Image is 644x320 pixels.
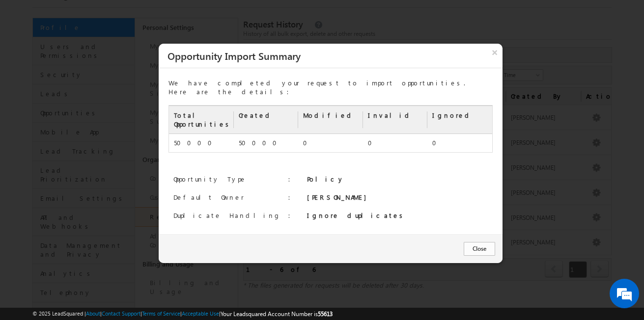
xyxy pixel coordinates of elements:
button: × [487,44,503,61]
a: Contact Support [102,310,140,317]
td: 0 [298,134,363,152]
textarea: Type your message and hit 'Enter' [13,91,179,240]
th: Modified [298,106,363,134]
h3: Opportunity Import Summary [165,44,503,68]
th: Total Opportunities [169,106,234,134]
div: Minimize live chat window [161,5,185,28]
td: 0 [427,134,492,152]
td: 50000 [234,134,299,152]
div: Chat with us now [51,52,165,64]
a: About [86,310,100,317]
span: © 2025 LeadSquared | | | | | [32,309,333,319]
th: Ignored [427,106,492,134]
em: Start Chat [134,249,178,262]
td: Duplicate Handling [168,207,288,225]
td: : [288,207,302,225]
td: Policy [302,170,493,188]
td: 50000 [169,134,234,152]
td: [PERSON_NAME] [302,188,493,207]
a: Acceptable Use [182,310,219,317]
td: Opportunity Type [168,170,288,188]
th: Created [234,106,299,134]
td: Ignore duplicates [302,207,493,225]
td: : [288,188,302,207]
a: Terms of Service [142,310,180,317]
img: d_60004797649_company_0_60004797649 [17,52,41,64]
span: Your Leadsquared Account Number is [221,310,333,318]
div: We have completed your request to import opportunities. Here are the details: [159,68,503,235]
td: Default Owner [168,188,288,207]
th: Invalid [363,106,428,134]
span: 55613 [318,310,333,318]
td: : [288,170,302,188]
button: Close [464,242,495,256]
td: 0 [363,134,428,152]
